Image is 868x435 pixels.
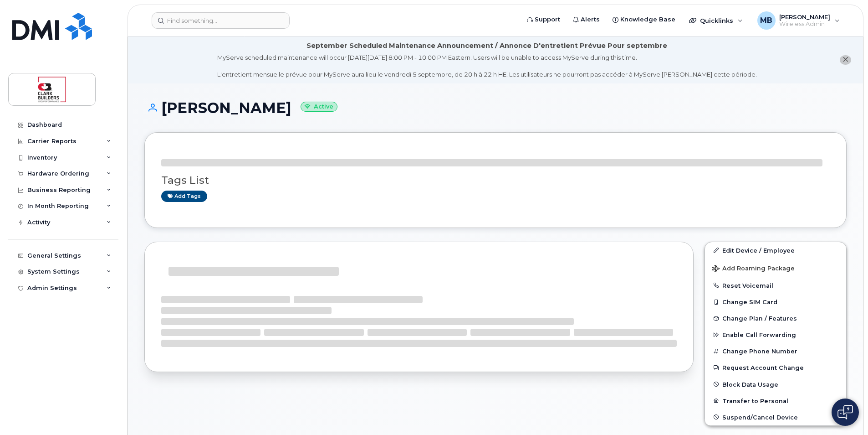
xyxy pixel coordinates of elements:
[705,294,846,310] button: Change SIM Card
[306,41,667,51] div: September Scheduled Maintenance Announcement / Annonce D'entretient Prévue Pour septembre
[705,409,846,425] button: Suspend/Cancel Device
[705,376,846,393] button: Block Data Usage
[722,414,798,420] span: Suspend/Cancel Device
[144,100,847,116] h1: [PERSON_NAME]
[301,102,337,112] small: Active
[705,310,846,326] button: Change Plan / Features
[705,393,846,409] button: Transfer to Personal
[705,343,846,359] button: Change Phone Number
[705,326,846,343] button: Enable Call Forwarding
[722,331,796,338] span: Enable Call Forwarding
[722,315,797,322] span: Change Plan / Features
[705,277,846,294] button: Reset Voicemail
[705,259,846,277] button: Add Roaming Package
[705,242,846,259] a: Edit Device / Employee
[705,359,846,376] button: Request Account Change
[161,191,207,202] a: Add tags
[161,175,830,186] h3: Tags List
[217,53,757,79] div: MyServe scheduled maintenance will occur [DATE][DATE] 8:00 PM - 10:00 PM Eastern. Users will be u...
[837,405,853,419] img: Open chat
[712,265,795,274] span: Add Roaming Package
[840,55,851,65] button: close notification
